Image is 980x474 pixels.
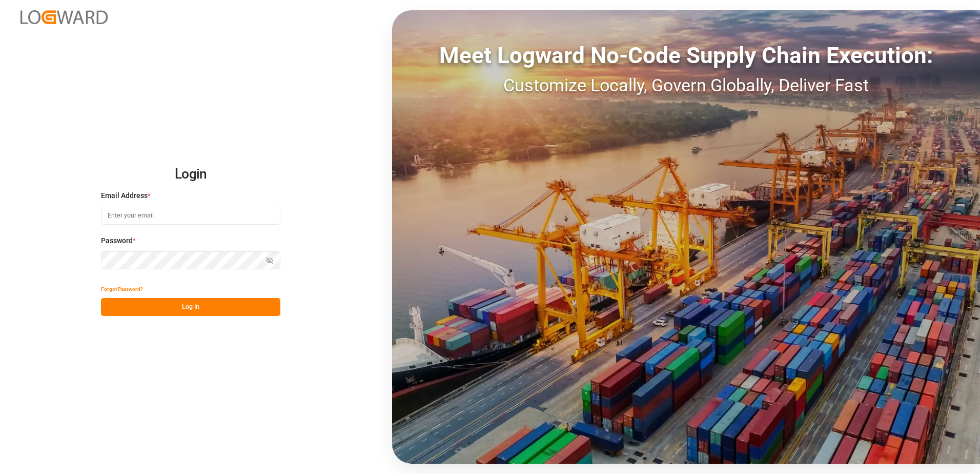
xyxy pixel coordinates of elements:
[392,72,980,98] div: Customize Locally, Govern Globally, Deliver Fast
[101,207,280,225] input: Enter your email
[101,298,280,316] button: Log In
[101,280,143,298] button: Forgot Password?
[101,158,280,191] h2: Login
[101,190,148,201] span: Email Address
[392,38,980,72] div: Meet Logward No-Code Supply Chain Execution:
[101,235,133,246] span: Password
[21,10,108,24] img: Logward_new_orange.png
